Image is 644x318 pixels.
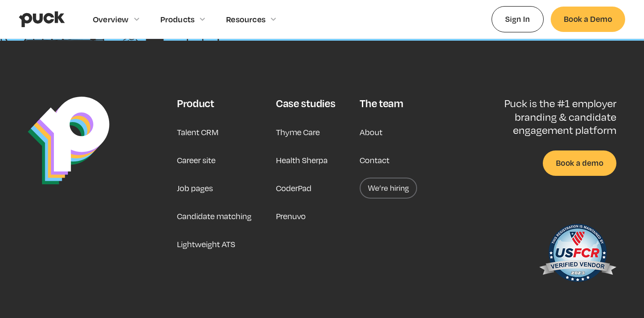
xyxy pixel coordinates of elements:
[276,122,320,143] a: Thyme Care
[177,206,251,227] a: Candidate matching
[360,150,389,171] a: Contact
[276,206,306,227] a: Prenuvo
[360,97,403,110] div: The team
[177,97,214,110] div: Product
[492,6,544,32] a: Sign In
[538,220,616,290] img: US Federal Contractor Registration System for Award Management Verified Vendor Seal
[543,150,616,175] a: Book a demo
[276,97,335,110] div: Case studies
[276,178,311,199] a: CoderPad
[551,7,625,31] a: Book a Demo
[28,97,110,185] img: Puck Logo
[93,14,129,24] div: Overview
[276,150,328,171] a: Health Sherpa
[160,14,195,24] div: Products
[476,97,616,136] p: Puck is the #1 employer branding & candidate engagement platform
[360,122,382,143] a: About
[177,234,235,255] a: Lightweight ATS
[360,178,417,199] a: We’re hiring
[226,14,265,24] div: Resources
[177,178,213,199] a: Job pages
[177,150,216,171] a: Career site
[177,122,219,143] a: Talent CRM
